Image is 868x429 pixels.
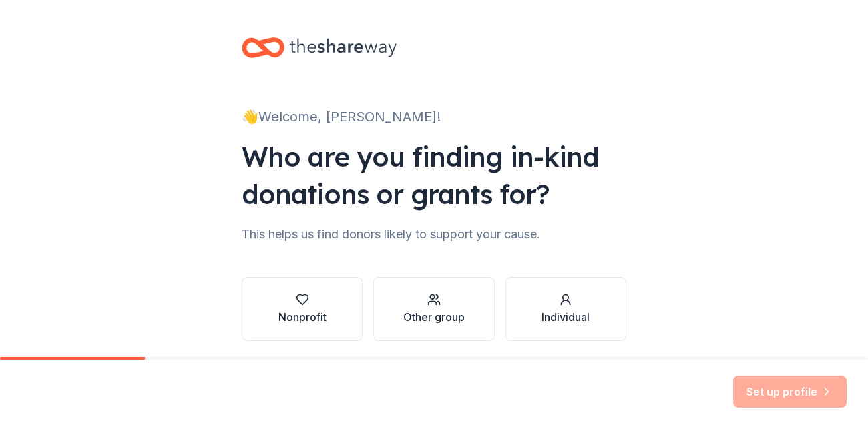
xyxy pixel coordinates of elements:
div: Nonprofit [278,309,327,325]
div: This helps us find donors likely to support your cause. [242,224,626,245]
div: Who are you finding in-kind donations or grants for? [242,138,626,213]
div: Individual [541,309,590,325]
button: Other group [373,277,494,341]
div: 👋 Welcome, [PERSON_NAME]! [242,106,626,127]
button: Nonprofit [242,277,363,341]
button: Individual [505,277,626,341]
div: Other group [403,309,465,325]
